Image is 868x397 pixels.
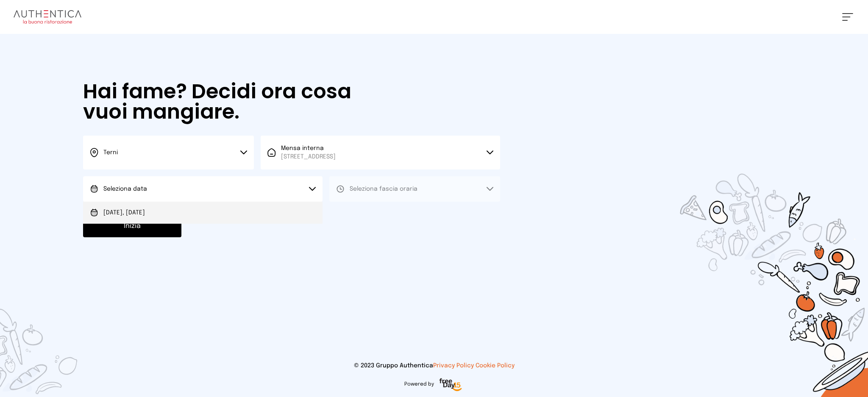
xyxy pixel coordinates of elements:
a: Privacy Policy [433,363,474,369]
span: Seleziona fascia oraria [350,186,417,192]
img: logo-freeday.3e08031.png [437,377,464,394]
span: [DATE], [DATE] [103,208,145,217]
p: © 2023 Gruppo Authentica [14,361,854,370]
span: Powered by [404,381,434,388]
button: Inizia [83,215,181,237]
button: Seleziona fascia oraria [329,176,500,202]
a: Cookie Policy [476,363,515,369]
button: Seleziona data [83,176,323,202]
span: Seleziona data [103,186,147,192]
